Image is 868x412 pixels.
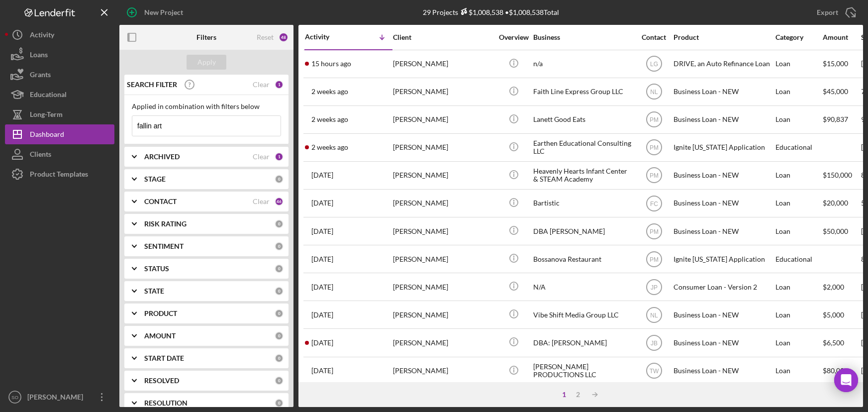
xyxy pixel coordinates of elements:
[635,33,673,41] div: Contact
[823,366,848,375] span: $80,000
[275,152,284,161] div: 1
[650,228,659,235] text: PM
[144,332,176,340] b: AMOUNT
[275,219,284,228] div: 0
[119,2,193,22] button: New Project
[823,115,848,123] span: $90,837
[650,116,659,123] text: PM
[30,144,51,167] div: Clients
[5,65,114,85] a: Grants
[393,33,492,41] div: Client
[423,8,559,16] div: 29 Projects • $1,008,538 Total
[187,55,226,70] button: Apply
[495,33,532,41] div: Overview
[674,358,773,384] div: Business Loan - NEW
[311,311,333,319] time: 2025-07-16 18:35
[30,25,54,47] div: Activity
[674,79,773,105] div: Business Loan - NEW
[674,329,773,356] div: Business Loan - NEW
[311,143,348,151] time: 2025-09-01 16:49
[144,220,187,228] b: RISK RATING
[533,106,633,133] div: Lanett Good Eats
[311,88,348,96] time: 2025-09-05 15:13
[144,399,188,407] b: RESOLUTION
[144,377,179,385] b: RESOLVED
[5,164,114,184] button: Product Templates
[5,387,114,407] button: SO[PERSON_NAME]
[807,2,863,22] button: Export
[393,106,492,133] div: [PERSON_NAME]
[5,124,114,144] button: Dashboard
[393,329,492,356] div: [PERSON_NAME]
[533,162,633,189] div: Heavenly Hearts Infant Center & STEAM Academy
[649,368,659,375] text: TW
[305,33,349,41] div: Activity
[311,171,333,179] time: 2025-08-28 17:32
[674,106,773,133] div: Business Loan - NEW
[393,162,492,189] div: [PERSON_NAME]
[823,338,844,347] span: $6,500
[257,33,274,41] div: Reset
[5,144,114,164] button: Clients
[311,339,333,347] time: 2025-07-01 19:12
[144,309,177,317] b: PRODUCT
[30,104,63,127] div: Long-Term
[279,32,289,42] div: 48
[275,354,284,363] div: 0
[393,134,492,161] div: [PERSON_NAME]
[674,246,773,272] div: Ignite [US_STATE] Application
[823,199,848,207] span: $20,000
[674,218,773,244] div: Business Loan - NEW
[5,85,114,104] button: Educational
[533,358,633,384] div: [PERSON_NAME] PRODUCTIONS LLC
[144,175,166,183] b: STAGE
[311,60,351,68] time: 2025-09-16 23:12
[650,311,658,318] text: NL
[533,246,633,272] div: Bossanova Restaurant
[650,256,659,263] text: PM
[533,79,633,105] div: Faith Line Express Group LLC
[393,79,492,105] div: [PERSON_NAME]
[311,227,333,235] time: 2025-08-25 17:57
[393,358,492,384] div: [PERSON_NAME]
[823,87,848,96] span: $45,000
[775,33,822,41] div: Category
[144,198,177,206] b: CONTACT
[132,103,281,110] div: Applied in combination with filters below
[674,274,773,300] div: Consumer Loan - Version 2
[823,171,852,179] span: $150,000
[775,190,822,216] div: Loan
[393,274,492,300] div: [PERSON_NAME]
[197,55,216,70] div: Apply
[5,104,114,124] a: Long-Term
[775,274,822,300] div: Loan
[674,51,773,77] div: DRIVE, an Auto Refinance Loan
[275,264,284,273] div: 0
[5,45,114,65] button: Loans
[674,33,773,41] div: Product
[127,81,177,89] b: SEARCH FILTER
[817,2,838,22] div: Export
[393,51,492,77] div: [PERSON_NAME]
[30,85,67,107] div: Educational
[775,218,822,244] div: Loan
[253,153,270,161] div: Clear
[650,200,658,207] text: FC
[775,106,822,133] div: Loan
[823,227,848,235] span: $50,000
[823,310,844,319] span: $5,000
[533,33,633,41] div: Business
[311,367,333,375] time: 2025-06-30 16:50
[775,51,822,77] div: Loan
[275,175,284,184] div: 0
[311,199,333,207] time: 2025-08-26 20:00
[393,190,492,216] div: [PERSON_NAME]
[775,329,822,356] div: Loan
[5,25,114,45] button: Activity
[393,218,492,244] div: [PERSON_NAME]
